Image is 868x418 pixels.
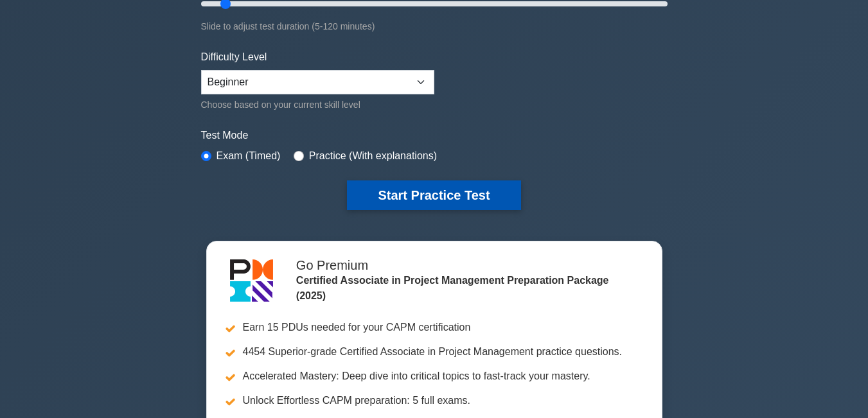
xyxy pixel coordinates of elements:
label: Difficulty Level [201,49,267,65]
div: Slide to adjust test duration (5-120 minutes) [201,19,668,34]
button: Start Practice Test [347,180,520,210]
label: Exam (Timed) [217,148,281,164]
div: Choose based on your current skill level [201,97,434,112]
label: Test Mode [201,128,668,143]
label: Practice (With explanations) [309,148,437,164]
